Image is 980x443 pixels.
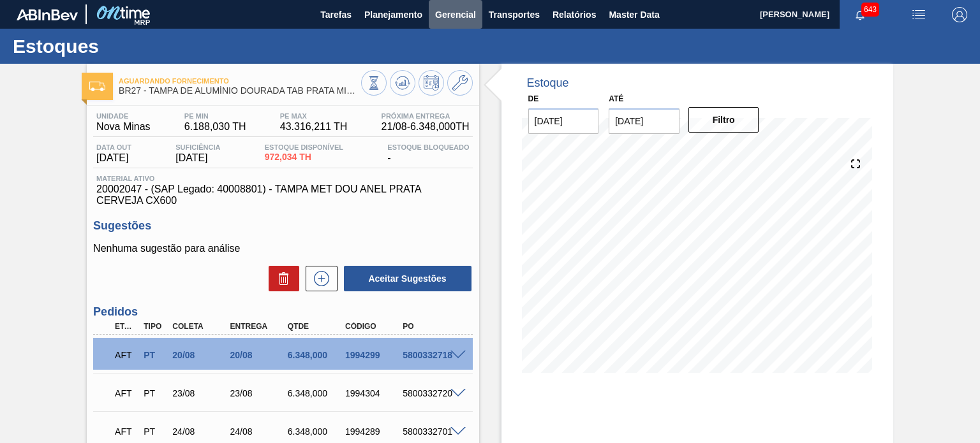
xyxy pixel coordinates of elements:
img: Ícone [89,82,105,91]
div: Pedido de Transferência [140,350,169,360]
button: Visão Geral dos Estoques [361,70,387,96]
span: 21/08 - 6.348,000 TH [382,121,470,133]
p: AFT [115,350,137,360]
div: Tipo [140,322,169,331]
div: Código [342,322,405,331]
div: Excluir Sugestões [262,266,299,291]
span: PE MIN [184,112,246,120]
span: [DATE] [175,152,220,164]
button: Atualizar Gráfico [390,70,415,96]
button: Ir ao Master Data / Geral [447,70,473,96]
div: 5800332701 [399,426,463,437]
span: 6.188,030 TH [184,121,246,133]
div: Pedido de Transferência [140,426,169,437]
div: Estoque [527,76,569,90]
div: Entrega [227,322,290,331]
span: Aguardando Fornecimento [119,77,360,85]
div: Aguardando Fornecimento [112,379,140,407]
span: 43.316,211 TH [280,121,348,133]
div: 6.348,000 [285,388,348,398]
p: Nenhuma sugestão para análise [93,243,472,254]
h3: Sugestões [93,219,472,233]
div: 1994289 [342,426,405,437]
div: 5800332720 [399,388,463,398]
h3: Pedidos [93,305,472,319]
span: Unidade [96,112,150,120]
div: Pedido de Transferência [140,388,169,398]
img: userActions [911,7,926,22]
div: Coleta [169,322,232,331]
span: Suficiência [175,143,220,151]
span: Tarefas [320,7,352,22]
span: 972,034 TH [265,152,343,162]
p: AFT [115,426,137,437]
span: Transportes [489,7,540,22]
p: AFT [115,388,137,398]
label: Até [609,94,623,103]
input: dd/mm/yyyy [528,108,599,134]
div: 23/08/2025 [227,388,290,398]
input: dd/mm/yyyy [609,108,679,134]
h1: Estoques [13,39,239,54]
div: Nova sugestão [299,266,338,291]
img: Logout [952,7,967,22]
span: PE MAX [280,112,348,120]
div: 23/08/2025 [169,388,232,398]
button: Programar Estoque [419,70,444,96]
div: 6.348,000 [285,350,348,360]
div: PO [399,322,463,331]
span: Gerencial [435,7,476,22]
div: Aguardando Fornecimento [112,341,140,369]
label: De [528,94,539,103]
span: Nova Minas [96,121,150,133]
div: 20/08/2025 [227,350,290,360]
span: Master Data [609,7,659,22]
button: Aceitar Sugestões [344,266,471,291]
div: Etapa [112,322,140,331]
div: - [384,143,472,164]
span: Próxima Entrega [382,112,470,120]
span: 20002047 - (SAP Legado: 40008801) - TAMPA MET DOU ANEL PRATA CERVEJA CX600 [96,184,469,207]
button: Filtro [688,107,759,133]
span: Planejamento [364,7,422,22]
div: 1994299 [342,350,405,360]
div: Qtde [285,322,348,331]
div: Aceitar Sugestões [338,265,473,293]
div: 1994304 [342,388,405,398]
div: 24/08/2025 [227,426,290,437]
span: [DATE] [96,152,131,164]
div: 20/08/2025 [169,350,232,360]
span: Estoque Bloqueado [387,143,469,151]
span: Material ativo [96,175,469,182]
span: Estoque Disponível [265,143,343,151]
div: 6.348,000 [285,426,348,437]
span: Relatórios [553,7,596,22]
span: 643 [861,3,879,17]
img: TNhmsLtSVTkK8tSr43FrP2fwEKptu5GPRR3wAAAABJRU5ErkJggg== [17,9,78,20]
span: Data out [96,143,131,151]
button: Notificações [840,6,880,24]
div: 24/08/2025 [169,426,232,437]
div: 5800332718 [399,350,463,360]
span: BR27 - TAMPA DE ALUMÍNIO DOURADA TAB PRATA MINAS [119,86,360,96]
